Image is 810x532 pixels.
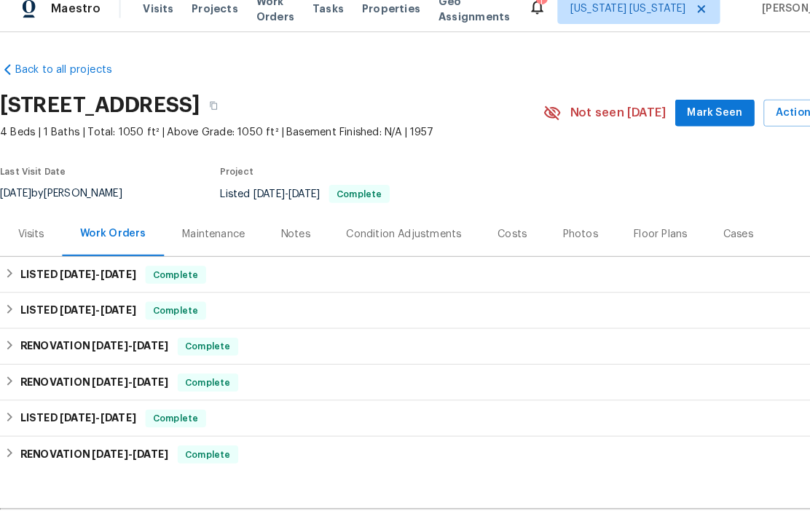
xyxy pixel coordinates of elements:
span: Complete [321,199,377,207]
div: Work Orders [78,234,142,249]
h6: RENOVATION [20,343,164,360]
span: - [58,416,133,426]
span: [DATE] [129,346,164,356]
span: - [58,311,133,321]
span: [DATE] [246,198,277,208]
span: [DATE] [58,311,93,321]
span: Properties [352,16,409,31]
span: - [90,450,164,461]
span: [DATE] [90,450,125,461]
span: [DATE] [90,381,125,391]
span: Work Orders [249,9,286,38]
span: Complete [143,414,199,429]
span: [DATE] [58,276,93,286]
span: Project [214,177,246,186]
span: Complete [174,344,230,359]
div: Notes [273,235,302,250]
div: Maintenance [177,235,238,250]
div: Costs [484,235,512,250]
h6: RENOVATION [20,378,164,395]
div: Condition Adjustments [337,235,449,250]
span: [DATE] [98,416,133,426]
span: Complete [143,274,199,289]
span: Mark Seen [668,116,722,134]
button: Copy Address [194,104,221,130]
span: Projects [186,16,232,31]
div: 1 [521,9,531,23]
span: Tasks [304,18,334,28]
span: Complete [143,309,199,324]
span: - [90,346,164,356]
span: Complete [174,449,230,464]
span: Not seen [DATE] [554,117,648,132]
span: Visits [139,16,169,31]
h6: LISTED [20,413,133,430]
span: - [246,198,311,208]
span: [DATE] [129,381,164,391]
div: Floor Plans [616,235,668,250]
span: [DATE] [58,416,93,426]
span: [DATE] [90,346,125,356]
h6: RENOVATION [20,448,164,465]
span: Listed [214,198,379,208]
span: Maestro [50,16,98,31]
span: - [58,276,133,286]
span: [DATE] [98,276,133,286]
h6: LISTED [20,308,133,325]
div: Cases [703,235,732,250]
span: [DATE] [98,311,133,321]
span: [DATE] [280,198,311,208]
button: Mark Seen [656,111,734,138]
div: Photos [547,235,581,250]
h6: LISTED [20,273,133,290]
span: Geo Assignments [426,9,496,38]
div: Visits [17,235,43,250]
span: [US_STATE] [US_STATE] [554,16,667,31]
span: - [90,381,164,391]
span: [DATE] [129,450,164,461]
span: Complete [174,379,230,394]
